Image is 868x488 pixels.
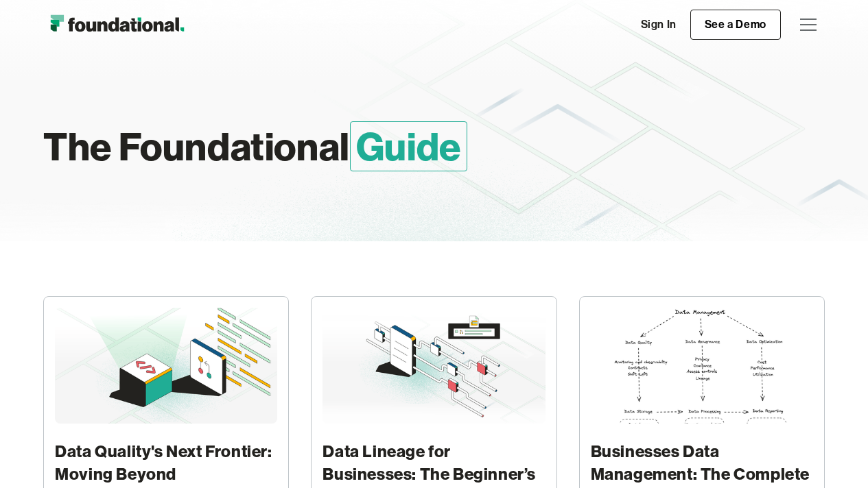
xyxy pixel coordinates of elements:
[43,118,618,175] h1: The Foundational
[690,10,781,40] a: See a Demo
[799,422,868,488] iframe: Chat Widget
[792,8,825,41] div: menu
[627,10,690,39] a: Sign In
[43,11,191,38] a: home
[350,121,467,171] span: Guide
[43,11,191,38] img: Foundational Logo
